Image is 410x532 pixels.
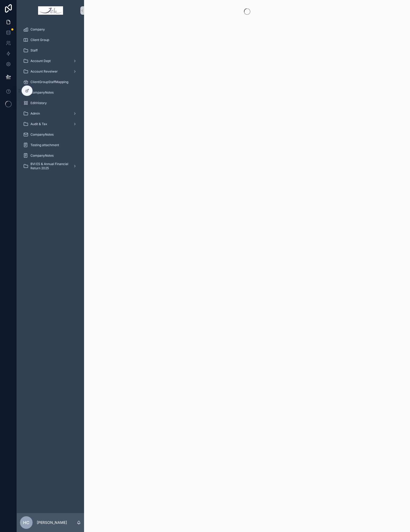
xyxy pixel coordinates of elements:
a: BVI ES & Annual Financial Return 2025 [20,161,81,171]
a: Account Dept [20,56,81,66]
a: Admin [20,109,81,118]
span: Company [30,27,45,32]
span: Account Dept [30,59,51,63]
span: Account Reveiwer [30,69,58,74]
a: Account Reveiwer [20,67,81,76]
a: Company [20,25,81,34]
span: Staff [30,48,38,53]
a: EditHistory [20,98,81,108]
span: Audit & Tax [30,122,47,126]
a: Testing attachment [20,140,81,150]
a: Staff [20,46,81,55]
p: [PERSON_NAME] [37,520,67,525]
a: CompanyNotes [20,151,81,160]
img: App logo [38,6,63,15]
span: Admin [30,111,40,116]
a: CompanyNotes [20,88,81,97]
span: Testing attachment [30,143,59,147]
span: Client Group [30,38,49,42]
span: CompanyNotes [30,154,54,158]
a: Audit & Tax [20,119,81,129]
span: HC [23,519,29,526]
span: EditHistory [30,101,47,105]
a: Client Group [20,35,81,45]
span: CompanyNotes [30,90,54,95]
a: ClientGroupStaffMapping [20,77,81,87]
span: BVI ES & Annual Financial Return 2025 [30,162,69,170]
a: CompanyNotes [20,130,81,139]
span: CompanyNotes [30,132,54,137]
span: ClientGroupStaffMapping [30,80,68,84]
div: scrollable content [17,21,84,178]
